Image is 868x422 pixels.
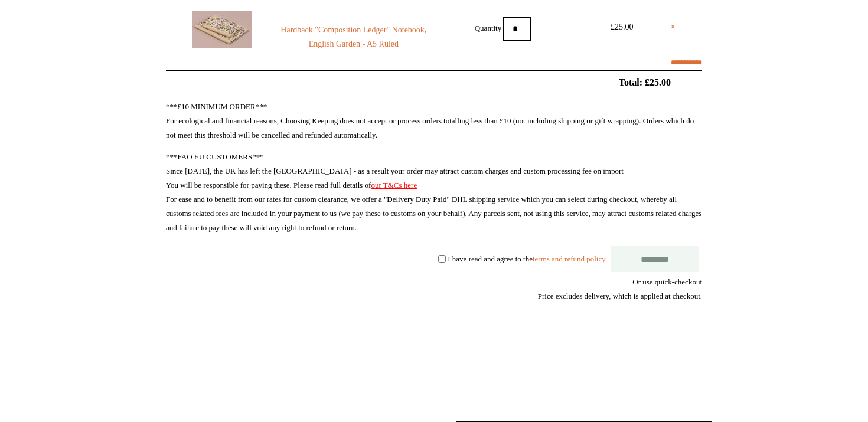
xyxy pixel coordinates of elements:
a: × [671,20,676,34]
a: our T&Cs here [371,181,417,189]
p: ***FAO EU CUSTOMERS*** Since [DATE], the UK has left the [GEOGRAPHIC_DATA] - as a result your ord... [166,150,702,235]
div: Price excludes delivery, which is applied at checkout. [166,289,702,303]
a: Hardback "Composition Ledger" Notebook, English Garden - A5 Ruled [273,23,434,51]
label: Quantity [475,23,502,32]
img: Hardback "Composition Ledger" Notebook, English Garden - A5 Ruled [192,11,252,48]
h2: Total: £25.00 [139,77,729,88]
p: ***£10 MINIMUM ORDER*** For ecological and financial reasons, Choosing Keeping does not accept or... [166,100,702,142]
iframe: PayPal-paypal [614,346,702,378]
div: £25.00 [595,20,648,34]
div: Or use quick-checkout [166,275,702,303]
a: terms and refund policy [533,254,606,263]
label: I have read and agree to the [448,254,605,263]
